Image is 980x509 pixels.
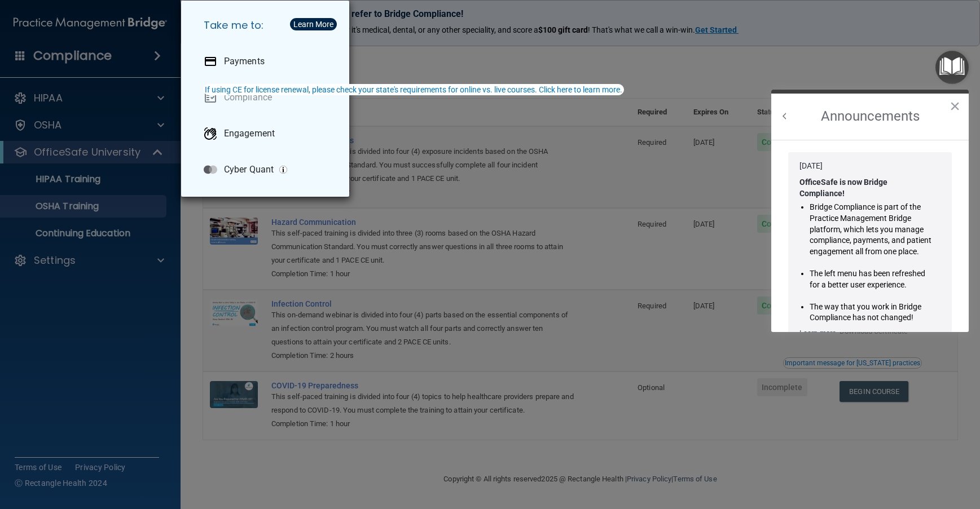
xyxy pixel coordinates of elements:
a: Cyber Quant [195,154,340,185]
a: Compliance [195,82,340,113]
a: Learn more › [799,329,840,337]
p: Cyber Quant [224,164,274,175]
button: If using CE for license renewal, please check your state's requirements for online vs. live cours... [203,84,624,95]
a: Engagement [195,118,340,149]
li: The left menu has been refreshed for a better user experience. [810,268,932,290]
button: Open Resource Center [935,51,969,84]
li: Bridge Compliance is part of the Practice Management Bridge platform, which lets you manage compl... [810,202,932,257]
h2: Announcements [771,94,969,140]
div: Learn More [293,20,333,28]
strong: OfficeSafe is now Bridge Compliance! [799,178,889,198]
div: [DATE] [799,161,941,172]
button: Close [950,97,960,115]
button: Learn More [290,18,337,30]
button: Back to Resource Center Home [779,110,790,122]
h5: Take me to: [195,10,340,41]
p: Engagement [224,128,275,139]
div: Resource Center [771,90,969,332]
div: If using CE for license renewal, please check your state's requirements for online vs. live cours... [205,86,622,94]
li: The way that you work in Bridge Compliance has not changed! [810,302,932,324]
p: Payments [224,56,265,67]
a: Payments [195,46,340,77]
